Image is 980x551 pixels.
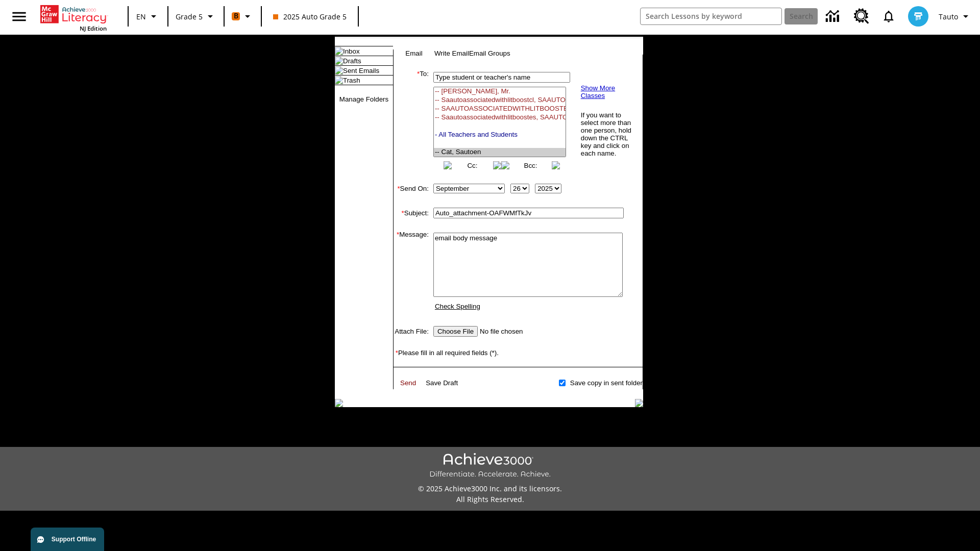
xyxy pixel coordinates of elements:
img: button_right.png [552,161,560,169]
span: Grade 5 [176,11,203,22]
img: spacer.gif [394,195,404,206]
img: spacer.gif [394,367,401,375]
a: Email [405,49,422,57]
button: Support Offline [31,528,104,551]
a: Bcc: [524,162,537,169]
a: Notifications [875,3,902,30]
a: Trash [343,77,360,84]
img: spacer.gif [394,367,394,367]
img: folder_icon.gif [335,76,343,84]
img: folder_icon.gif [335,47,343,55]
td: Send On: [394,182,429,195]
a: Save Draft [426,379,458,387]
td: Subject: [394,206,429,220]
img: spacer.gif [429,272,429,272]
img: Achieve3000 Differentiate Accelerate Achieve [429,453,551,479]
span: Tauto [939,11,958,22]
img: spacer.gif [429,188,429,189]
img: spacer.gif [394,339,404,349]
span: B [234,10,238,22]
button: Profile/Settings [935,7,976,26]
a: Show More Classes [581,84,615,99]
img: spacer.gif [429,331,429,332]
a: Check Spelling [435,303,480,310]
img: black_spacer.gif [393,389,643,390]
span: NJ Edition [80,24,107,32]
img: spacer.gif [394,220,404,231]
div: Home [40,3,107,32]
button: Select a new avatar [902,3,935,30]
span: 2025 Auto Grade 5 [273,11,347,22]
img: button_right.png [493,161,501,169]
img: spacer.gif [394,314,404,324]
img: folder_icon.gif [335,57,343,65]
option: -- Saautoassociatedwithlitboostcl, SAAUTOASSOCIATEDWITHLITBOOSTCLASSES [434,96,566,105]
img: spacer.gif [429,213,429,213]
td: To: [394,70,429,171]
a: Cc: [467,162,477,169]
img: spacer.gif [394,382,396,384]
img: spacer.gif [394,171,404,182]
img: spacer.gif [394,375,395,376]
td: Message: [394,231,429,314]
img: button_left.png [444,161,452,169]
a: Data Center [820,3,848,31]
td: Please fill in all required fields (*). [394,349,643,357]
a: Email Groups [469,49,510,57]
span: EN [136,11,146,22]
a: Write Email [434,49,469,57]
button: Open side menu [4,2,34,32]
a: Send [400,379,416,387]
button: Boost Class color is orange. Change class color [228,7,258,26]
img: spacer.gif [394,388,395,389]
a: Drafts [343,57,361,65]
img: button_left.png [501,161,509,169]
button: Grade: Grade 5, Select a grade [171,7,220,26]
td: If you want to select more than one person, hold down the CTRL key and click on each name. [580,111,634,158]
button: Language: EN, Select a language [132,7,164,26]
td: Attach File: [394,324,429,339]
input: search field [641,8,781,24]
img: table_footer_right.gif [635,399,643,407]
img: avatar image [908,6,928,27]
option: -- SAAUTOASSOCIATEDWITHLITBOOSTEN, SAAUTOASSOCIATEDWITHLITBOOSTEN [434,105,566,113]
option: -- Saautoassociatedwithlitboostes, SAAUTOASSOCIATEDWITHLITBOOSTES [434,113,566,122]
a: Resource Center, Will open in new tab [848,3,875,30]
img: spacer.gif [394,357,404,367]
a: Inbox [343,47,360,55]
img: spacer.gif [394,376,395,377]
img: spacer.gif [429,118,431,123]
td: Save copy in sent folder [567,377,643,388]
option: -- [PERSON_NAME], Mr. [434,87,566,96]
option: - All Teachers and Students [434,131,566,139]
a: Sent Emails [343,67,379,74]
img: folder_icon.gif [335,66,343,74]
option: -- Cat, Sautoen [434,148,566,157]
span: Support Offline [52,536,96,543]
a: Manage Folders [339,95,388,103]
img: table_footer_left.gif [335,399,343,407]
